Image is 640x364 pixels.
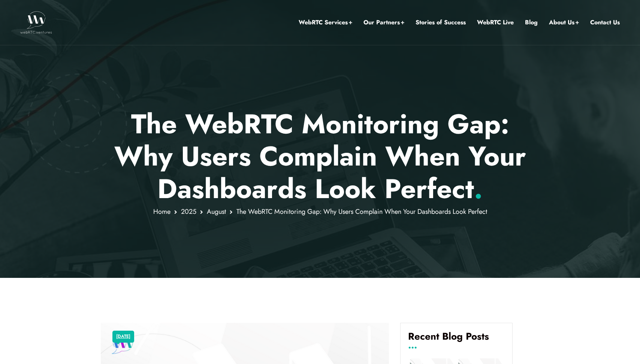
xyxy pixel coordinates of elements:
a: August [207,207,226,216]
h4: Recent Blog Posts [408,331,505,348]
a: Our Partners [363,18,404,27]
a: [DATE] [116,332,130,342]
a: Contact Us [590,18,620,27]
a: 2025 [181,207,196,216]
p: The WebRTC Monitoring Gap: Why Users Complain When Your Dashboards Look Perfect [101,108,540,205]
a: About Us [549,18,579,27]
a: WebRTC Live [477,18,514,27]
span: The WebRTC Monitoring Gap: Why Users Complain When Your Dashboards Look Perfect [236,207,487,216]
a: Blog [525,18,538,27]
span: . [474,169,483,208]
a: Home [153,207,170,216]
a: Stories of Success [416,18,466,27]
img: WebRTC.ventures [20,11,52,34]
a: WebRTC Services [299,18,352,27]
